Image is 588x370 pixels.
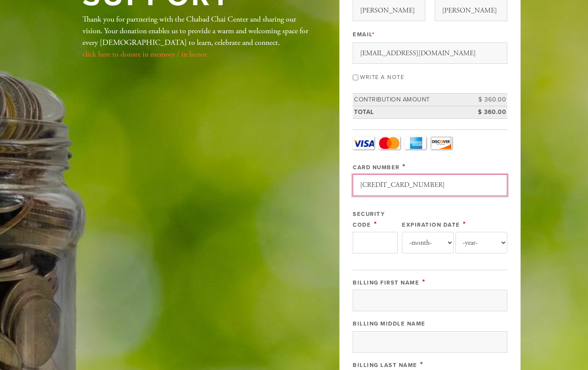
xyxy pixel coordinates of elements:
[353,94,468,106] td: Contribution Amount
[420,360,424,369] span: This field is required.
[430,136,452,149] a: Discover
[353,279,419,286] label: Billing First Name
[353,136,374,149] a: Visa
[468,106,507,118] td: $ 360.00
[353,106,468,118] td: Total
[405,136,426,149] a: Amex
[82,13,311,60] div: Thank you for partnering with the Chabad Chai Center and sharing our vision. Your donation enable...
[353,164,400,171] label: Card Number
[463,219,466,229] span: This field is required.
[374,219,377,229] span: This field is required.
[82,49,207,59] a: click here to donate in memory / in honor
[379,136,400,149] a: MasterCard
[402,162,406,171] span: This field is required.
[455,232,507,253] select: Expiration Date year
[402,221,460,228] label: Expiration Date
[468,94,507,106] td: $ 360.00
[360,74,404,81] label: Write a note
[353,211,385,228] label: Security Code
[353,31,375,38] label: Email
[353,320,426,327] label: Billing Middle Name
[372,31,375,38] span: This field is required.
[353,362,417,369] label: Billing Last Name
[422,277,426,287] span: This field is required.
[402,232,454,253] select: Expiration Date month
